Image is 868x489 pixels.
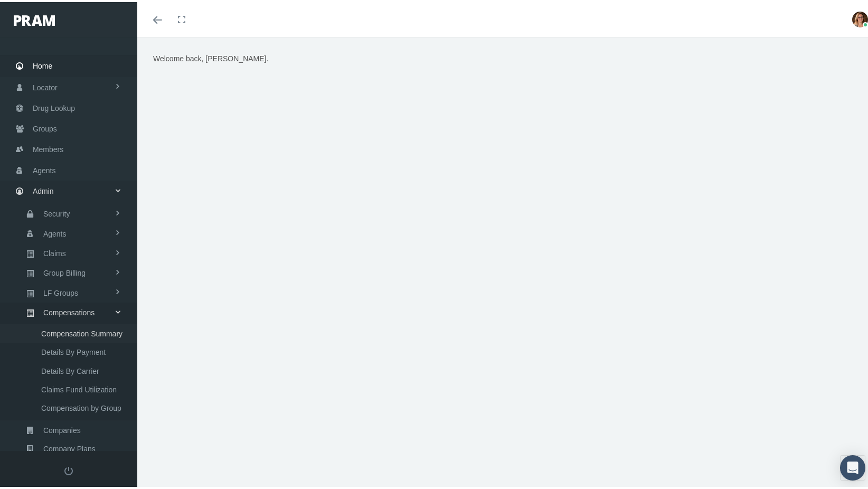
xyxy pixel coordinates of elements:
span: Claims [43,242,66,260]
span: Claims Fund Utilization [41,379,117,397]
span: Compensations [43,302,95,319]
span: Welcome back, [PERSON_NAME]. [153,52,268,61]
span: Groups [33,117,57,137]
img: S_Profile_Picture_2.jpg [852,10,868,25]
span: Locator [33,76,58,96]
span: Home [33,54,52,74]
span: Agents [43,223,67,241]
span: Details By Payment [41,341,106,359]
div: Open Intercom Messenger [840,453,865,478]
span: Details By Carrier [41,360,99,378]
span: LF Groups [43,282,78,300]
span: Compensation by Group [41,397,121,415]
span: Group Billing [43,262,86,280]
img: PRAM_20_x_78.png [14,13,55,24]
span: Compensation Summary [41,323,122,341]
span: Company Plans [43,438,96,456]
span: Admin [33,179,54,199]
span: Companies [43,419,81,437]
span: Agents [33,158,56,178]
span: Drug Lookup [33,96,75,116]
span: Security [43,203,70,221]
span: Members [33,137,63,157]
